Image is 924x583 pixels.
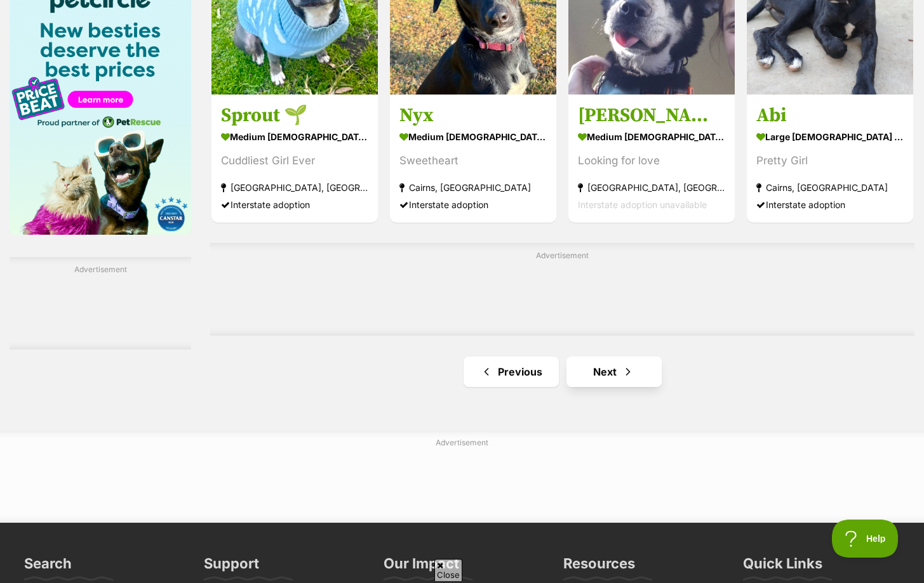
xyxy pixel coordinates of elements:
[390,94,556,223] a: Nyx medium [DEMOGRAPHIC_DATA] Dog Sweetheart Cairns, [GEOGRAPHIC_DATA] Interstate adoption
[399,103,547,128] h3: Nyx
[399,152,547,169] div: Sweetheart
[399,179,547,196] strong: Cairns, [GEOGRAPHIC_DATA]
[434,559,462,581] span: Close
[210,357,914,387] nav: Pagination
[10,257,191,350] div: Advertisement
[210,243,914,336] div: Advertisement
[743,554,822,580] h3: Quick Links
[568,94,735,223] a: [PERSON_NAME] medium [DEMOGRAPHIC_DATA] Dog Looking for love [GEOGRAPHIC_DATA], [GEOGRAPHIC_DATA]...
[756,128,904,146] strong: large [DEMOGRAPHIC_DATA] Dog
[464,357,559,387] a: Previous page
[24,554,72,580] h3: Search
[578,179,725,196] strong: [GEOGRAPHIC_DATA], [GEOGRAPHIC_DATA]
[399,196,547,213] div: Interstate adoption
[578,128,725,146] strong: medium [DEMOGRAPHIC_DATA] Dog
[563,554,635,580] h3: Resources
[756,179,904,196] strong: Cairns, [GEOGRAPHIC_DATA]
[384,554,459,580] h3: Our Impact
[221,179,368,196] strong: [GEOGRAPHIC_DATA], [GEOGRAPHIC_DATA]
[221,196,368,213] div: Interstate adoption
[747,94,913,223] a: Abi large [DEMOGRAPHIC_DATA] Dog Pretty Girl Cairns, [GEOGRAPHIC_DATA] Interstate adoption
[211,94,378,223] a: Sprout 🌱 medium [DEMOGRAPHIC_DATA] Dog Cuddliest Girl Ever [GEOGRAPHIC_DATA], [GEOGRAPHIC_DATA] I...
[221,152,368,169] div: Cuddliest Girl Ever
[399,128,547,146] strong: medium [DEMOGRAPHIC_DATA] Dog
[566,357,662,387] a: Next page
[756,152,904,169] div: Pretty Girl
[756,103,904,128] h3: Abi
[221,128,368,146] strong: medium [DEMOGRAPHIC_DATA] Dog
[221,103,368,128] h3: Sprout 🌱
[756,196,904,213] div: Interstate adoption
[832,520,899,558] iframe: Help Scout Beacon - Open
[204,554,259,580] h3: Support
[578,152,725,169] div: Looking for love
[578,103,725,128] h3: [PERSON_NAME]
[578,199,707,210] span: Interstate adoption unavailable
